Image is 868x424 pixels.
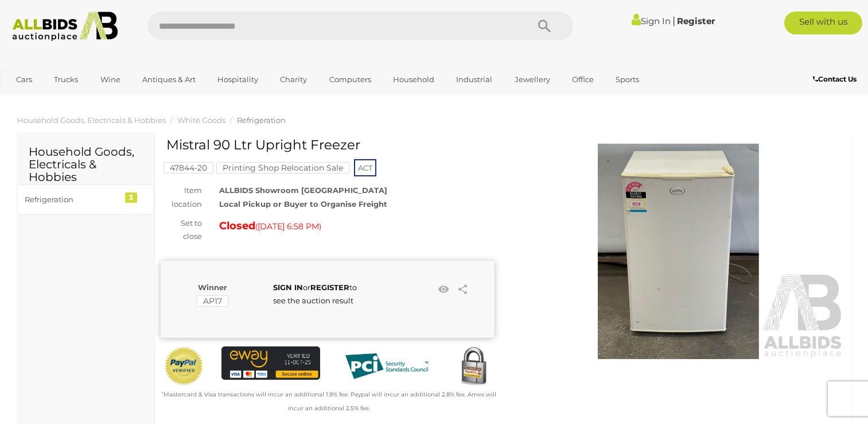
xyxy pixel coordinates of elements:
div: Set to close [152,217,211,244]
strong: Closed [219,219,255,232]
a: Household [386,70,442,89]
span: | [672,14,675,27]
small: Mastercard & Visa transactions will incur an additional 1.9% fee. Paypal will incur an additional... [162,391,496,411]
a: Wine [93,70,128,89]
h2: Household Goods, Electricals & Hobbies [29,145,143,183]
a: Contact Us [813,73,859,86]
a: Industrial [449,70,500,89]
strong: Local Pickup or Buyer to Organise Freight [219,199,387,209]
a: 47844-20 [164,163,213,172]
img: Allbids.com.au [6,11,123,41]
a: Jewellery [507,70,558,89]
strong: ALLBIDS Showroom [GEOGRAPHIC_DATA] [219,186,387,195]
a: Hospitality [210,70,266,89]
a: Refrigeration 3 [17,184,154,215]
a: Printing Shop Relocation Sale [216,163,349,172]
b: Contact Us [813,75,857,83]
img: Mistral 90 Ltr Upright Freezer [512,144,846,359]
span: ACT [354,159,376,176]
a: Sell with us [784,11,862,34]
div: 3 [125,192,137,203]
span: [DATE] 6:58 PM [258,221,319,232]
a: Computers [322,70,379,89]
a: Register [677,16,715,26]
a: Charity [273,70,314,89]
a: White Goods [177,115,225,125]
button: Search [516,11,573,40]
img: eWAY Payment Gateway [221,346,320,379]
h1: Mistral 90 Ltr Upright Freezer [166,138,492,152]
a: Office [565,70,601,89]
mark: 47844-20 [164,162,213,174]
a: Cars [9,70,40,89]
img: Official PayPal Seal [164,346,204,386]
a: Antiques & Art [135,70,203,89]
li: Watch this item [435,281,453,298]
mark: Printing Shop Relocation Sale [216,162,349,174]
a: Sign In [632,16,671,26]
span: or to see the auction result [273,283,357,305]
a: Sports [608,70,647,89]
span: ( ) [255,222,321,231]
b: Winner [198,283,227,292]
img: Secured by Rapid SSL [453,346,494,387]
a: SIGN IN [273,283,303,292]
a: Refrigeration [237,115,286,125]
mark: AP17 [197,295,228,307]
a: Household Goods, Electricals & Hobbies [17,115,166,125]
div: Item location [152,184,211,211]
a: REGISTER [310,283,349,292]
a: [GEOGRAPHIC_DATA] [9,89,105,108]
img: PCI DSS compliant [337,346,436,386]
a: Trucks [46,70,85,89]
div: Refrigeration [25,193,119,206]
